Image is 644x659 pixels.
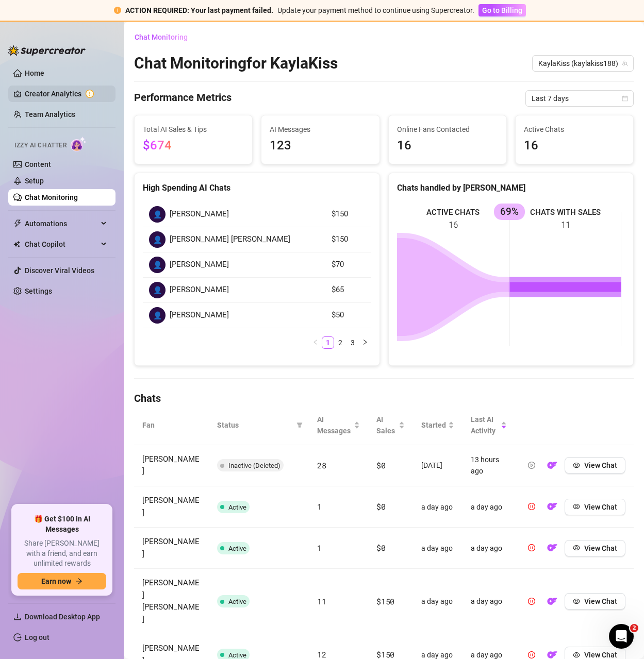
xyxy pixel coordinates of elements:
[294,417,305,433] span: filter
[332,259,365,271] article: $70
[413,528,463,569] td: a day ago
[25,633,49,641] a: Log out
[573,462,580,469] span: eye
[277,6,474,14] span: Update your payment method to continue using Supercreator.
[584,597,617,605] span: View Chat
[317,596,326,606] span: 11
[143,181,371,194] div: High Spending AI Chats
[149,282,166,298] div: 👤
[544,540,560,556] button: OF
[317,414,352,436] span: AI Messages
[538,56,628,71] span: KaylaKiss (kaylakiss188)
[573,544,580,551] span: eye
[71,137,87,151] img: AI Chatter
[13,613,22,621] span: download
[317,543,322,553] span: 1
[142,454,200,476] span: [PERSON_NAME]
[359,336,371,349] li: Next Page
[170,309,229,322] span: [PERSON_NAME]
[25,69,44,77] a: Home
[18,573,106,589] button: Earn nowarrow-right
[170,233,290,246] span: [PERSON_NAME] [PERSON_NAME]
[13,241,20,248] img: Chat Copilot
[544,457,560,474] button: OF
[228,598,246,605] span: Active
[528,598,535,605] span: pause-circle
[524,136,625,156] span: 16
[142,496,200,517] span: [PERSON_NAME]
[544,546,560,554] a: OF
[584,651,617,659] span: View Chat
[463,405,515,445] th: Last AI Activity
[309,336,322,349] li: Previous Page
[421,419,446,431] span: Started
[149,231,166,248] div: 👤
[134,54,338,73] h2: Chat Monitoring for KaylaKiss
[376,414,396,436] span: AI Sales
[376,460,385,470] span: $0
[622,60,628,66] span: team
[25,110,75,119] a: Team Analytics
[322,337,334,348] a: 1
[332,309,365,322] article: $50
[565,499,625,515] button: View Chat
[134,29,196,45] button: Chat Monitoring
[463,569,515,634] td: a day ago
[317,460,326,470] span: 28
[544,593,560,610] button: OF
[14,141,67,150] span: Izzy AI Chatter
[25,266,94,275] a: Discover Viral Videos
[547,501,557,512] img: OF
[134,391,634,405] h4: Chats
[270,136,371,156] span: 123
[376,543,385,553] span: $0
[397,181,625,194] div: Chats handled by [PERSON_NAME]
[170,259,229,271] span: [PERSON_NAME]
[413,445,463,486] td: [DATE]
[532,91,628,106] span: Last 7 days
[478,6,526,14] a: Go to Billing
[217,419,292,431] span: Status
[335,337,346,348] a: 2
[18,538,106,569] span: Share [PERSON_NAME] with a friend, and earn unlimited rewards
[228,545,246,552] span: Active
[413,486,463,528] td: a day ago
[463,486,515,528] td: a day ago
[584,503,617,511] span: View Chat
[622,95,628,102] span: calendar
[332,208,365,221] article: $150
[149,257,166,273] div: 👤
[143,138,172,153] span: $674
[228,462,280,469] span: Inactive (Deleted)
[584,461,617,469] span: View Chat
[25,613,100,621] span: Download Desktop App
[630,624,638,632] span: 2
[228,503,246,511] span: Active
[170,208,229,221] span: [PERSON_NAME]
[573,503,580,510] span: eye
[376,596,394,606] span: $150
[25,287,52,295] a: Settings
[114,7,121,14] span: exclamation-circle
[544,600,560,608] a: OF
[25,86,107,102] a: Creator Analytics exclamation-circle
[142,578,200,624] span: [PERSON_NAME] [PERSON_NAME]
[8,45,86,56] img: logo-BBDzfeDw.svg
[547,596,557,606] img: OF
[334,336,346,349] li: 2
[547,460,557,470] img: OF
[41,577,71,585] span: Earn now
[170,284,229,296] span: [PERSON_NAME]
[149,206,166,223] div: 👤
[463,528,515,569] td: a day ago
[471,414,499,436] span: Last AI Activity
[25,193,78,201] a: Chat Monitoring
[143,124,244,135] span: Total AI Sales & Tips
[135,33,188,41] span: Chat Monitoring
[544,499,560,515] button: OF
[25,177,44,185] a: Setup
[565,593,625,610] button: View Chat
[573,651,580,658] span: eye
[609,624,634,649] iframe: Intercom live chat
[25,215,98,232] span: Automations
